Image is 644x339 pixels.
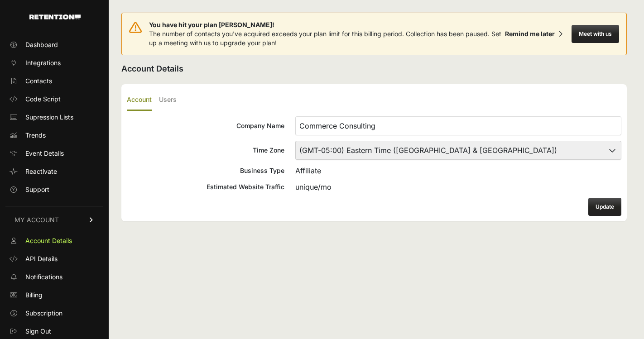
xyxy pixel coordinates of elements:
a: Trends [5,128,103,143]
span: Support [25,185,49,194]
span: Code Script [25,95,61,104]
div: Estimated Website Traffic [127,182,284,191]
span: The number of contacts you've acquired exceeds your plan limit for this billing period. Collectio... [149,30,501,47]
span: API Details [25,254,58,263]
button: Meet with us [572,25,619,43]
span: Billing [25,291,43,300]
span: Subscription [25,309,62,318]
span: Contacts [25,76,52,86]
a: Integrations [5,56,103,70]
a: Supression Lists [5,110,103,124]
span: Event Details [25,149,64,158]
span: Integrations [25,58,61,67]
h2: Account Details [121,62,627,75]
button: Remind me later [501,26,566,42]
a: Sign Out [5,324,103,339]
label: Account [127,90,152,111]
a: Reactivate [5,164,103,179]
a: Contacts [5,74,103,88]
a: Subscription [5,306,103,320]
a: Billing [5,288,103,302]
img: Retention.com [29,14,81,19]
a: Event Details [5,146,103,161]
div: Remind me later [505,29,555,38]
span: Trends [25,131,46,140]
span: Sign Out [25,327,51,336]
div: Company Name [127,121,284,130]
select: Time Zone [295,141,621,160]
button: Update [588,198,621,216]
div: Affiliate [295,165,621,176]
span: Reactivate [25,167,57,176]
a: MY ACCOUNT [5,206,103,234]
a: Notifications [5,270,103,284]
span: MY ACCOUNT [14,215,59,224]
a: Account Details [5,234,103,248]
a: Dashboard [5,38,103,52]
a: API Details [5,252,103,266]
label: Users [159,90,177,111]
span: Dashboard [25,40,58,49]
div: unique/mo [295,181,621,192]
a: Support [5,182,103,197]
div: Time Zone [127,146,284,155]
span: Notifications [25,272,62,282]
div: Business Type [127,166,284,175]
input: Company Name [295,116,621,135]
span: Supression Lists [25,113,73,122]
a: Code Script [5,92,103,106]
span: You have hit your plan [PERSON_NAME]! [149,20,501,29]
span: Account Details [25,236,72,245]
